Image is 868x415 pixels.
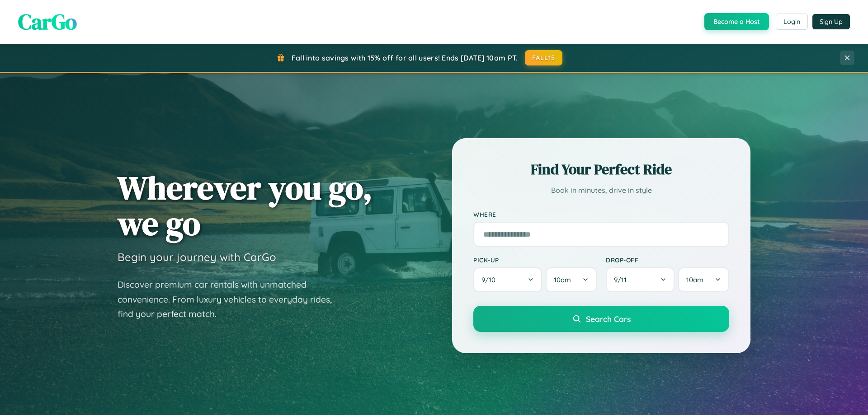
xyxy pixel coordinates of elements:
[812,14,850,29] button: Sign Up
[776,14,808,30] button: Login
[586,314,631,324] span: Search Cars
[473,256,597,264] label: Pick-up
[118,170,373,241] h1: Wherever you go, we go
[18,7,77,37] span: CarGo
[118,277,344,322] p: Discover premium car rentals with unmatched convenience. From luxury vehicles to everyday rides, ...
[118,250,276,264] h3: Begin your journey with CarGo
[546,267,597,292] button: 10am
[473,210,729,218] label: Where
[481,275,500,284] span: 9 / 10
[614,275,631,284] span: 9 / 11
[606,256,729,264] label: Drop-off
[473,306,729,332] button: Search Cars
[473,184,729,197] p: Book in minutes, drive in style
[686,275,703,284] span: 10am
[554,275,571,284] span: 10am
[704,13,769,30] button: Become a Host
[473,159,729,179] h2: Find Your Perfect Ride
[525,50,563,65] button: FALL15
[606,267,675,292] button: 9/11
[678,267,729,292] button: 10am
[473,267,542,292] button: 9/10
[292,53,518,62] span: Fall into savings with 15% off for all users! Ends [DATE] 10am PT.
